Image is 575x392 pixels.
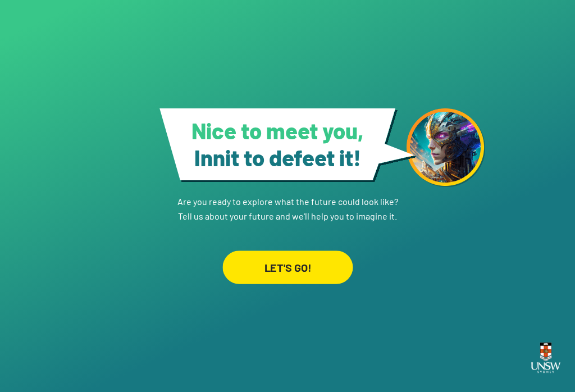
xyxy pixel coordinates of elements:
div: LET'S GO! [222,250,353,284]
h1: Nice to meet you, [174,117,381,171]
img: android [407,108,485,187]
img: UNSW [527,336,565,380]
span: Innit to defeet it ! [194,144,361,171]
p: Are you ready to explore what the future could look like? Tell us about your future and we'll hel... [177,182,398,224]
a: LET'S GO! [222,224,354,284]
